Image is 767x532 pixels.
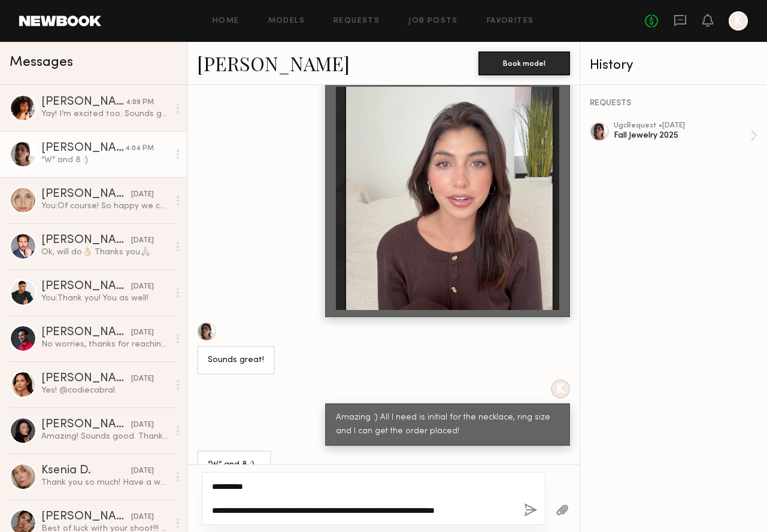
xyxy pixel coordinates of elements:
[41,293,169,304] div: You: Thank you! You as well!
[208,354,264,367] div: Sounds great!
[334,17,380,25] a: Requests
[131,281,154,293] div: [DATE]
[614,122,757,150] a: ugcRequest •[DATE]Fall Jewelry 2025
[41,327,131,339] div: [PERSON_NAME]
[614,122,750,130] div: ugc Request • [DATE]
[41,200,169,212] div: You: Of course! So happy we could get this project completed & will reach out again soon for some...
[268,17,305,25] a: Models
[41,235,131,247] div: [PERSON_NAME]
[41,465,131,477] div: Ksenia D.
[478,51,570,75] button: Book model
[41,477,169,488] div: Thank you so much! Have a wonderful day!
[336,411,559,439] div: Amazing :) All I need is initial for the necklace, ring size and I can get the order placed!
[487,17,534,25] a: Favorites
[41,385,169,396] div: Yes! @codiecabral
[131,235,154,247] div: [DATE]
[131,327,154,339] div: [DATE]
[41,511,131,523] div: [PERSON_NAME]
[41,142,125,154] div: [PERSON_NAME]
[10,56,73,69] span: Messages
[131,419,154,431] div: [DATE]
[125,143,154,154] div: 4:04 PM
[408,17,458,25] a: Job Posts
[41,339,169,350] div: No worries, thanks for reaching out [PERSON_NAME]
[41,96,126,108] div: [PERSON_NAME]
[41,108,169,120] div: Yay! I’m excited too. Sounds good thank you so much!
[41,431,169,442] div: Amazing! Sounds good. Thank you
[41,281,131,293] div: [PERSON_NAME]
[131,512,154,523] div: [DATE]
[590,59,757,72] div: History
[197,50,350,76] a: [PERSON_NAME]
[131,189,154,200] div: [DATE]
[41,373,131,385] div: [PERSON_NAME]
[590,99,757,108] div: REQUESTS
[131,466,154,477] div: [DATE]
[41,189,131,200] div: [PERSON_NAME]
[208,458,260,472] div: “W” and 8 :)
[41,247,169,258] div: Ok, will do👌🏼 Thanks you🙏🏼
[614,130,750,141] div: Fall Jewelry 2025
[478,57,570,68] a: Book model
[41,154,169,166] div: “W” and 8 :)
[213,17,240,25] a: Home
[131,373,154,385] div: [DATE]
[126,97,154,108] div: 4:09 PM
[41,419,131,431] div: [PERSON_NAME]
[729,11,748,31] a: K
